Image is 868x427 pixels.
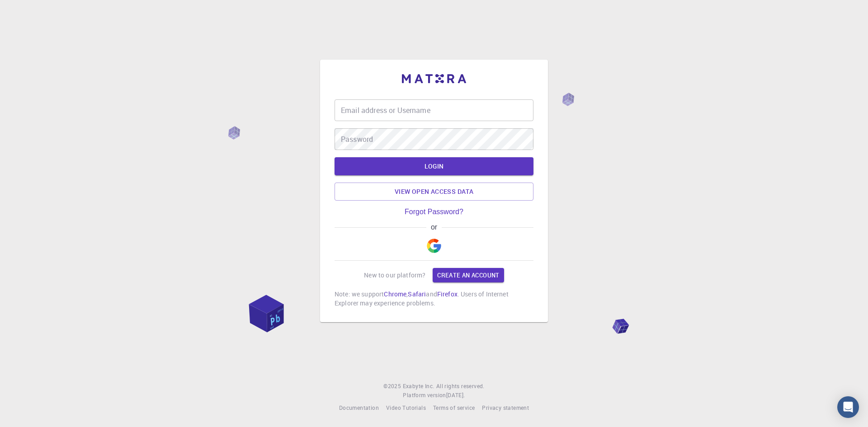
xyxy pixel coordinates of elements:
[383,382,402,391] span: © 2025
[433,404,475,411] span: Terms of service
[403,391,446,400] span: Platform version
[426,223,441,231] span: or
[335,290,533,308] p: Note: we support , and . Users of Internet Explorer may experience problems.
[405,208,463,216] a: Forgot Password?
[433,404,475,413] a: Terms of service
[403,382,434,389] span: Exabyte Inc.
[408,290,426,298] a: Safari
[339,404,379,411] span: Documentation
[436,382,485,391] span: All rights reserved.
[386,404,426,411] span: Video Tutorials
[427,239,441,253] img: Google
[403,382,434,391] a: Exabyte Inc.
[364,271,425,280] p: New to our platform?
[837,396,859,418] div: Open Intercom Messenger
[386,404,426,413] a: Video Tutorials
[446,391,465,399] span: [DATE] .
[335,183,533,201] a: View open access data
[384,290,406,298] a: Chrome
[482,404,529,413] a: Privacy statement
[339,404,379,413] a: Documentation
[446,391,465,400] a: [DATE].
[482,404,529,411] span: Privacy statement
[437,290,458,298] a: Firefox
[433,268,504,282] a: Create an account
[335,157,533,175] button: LOGIN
